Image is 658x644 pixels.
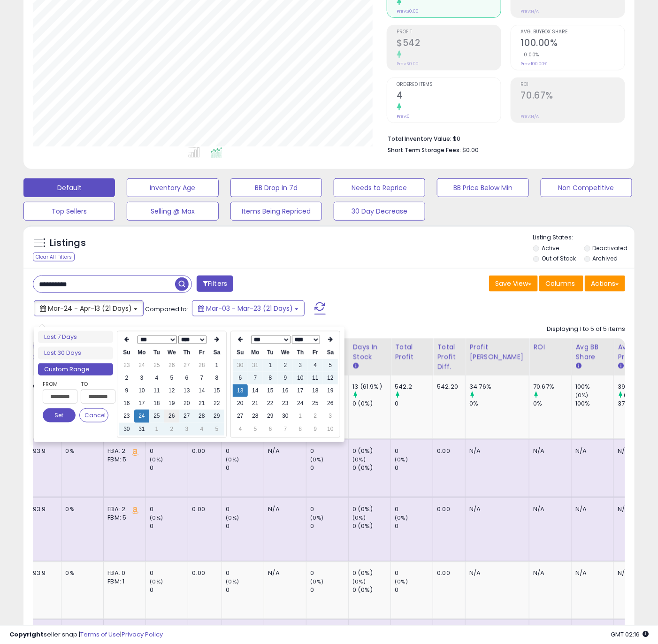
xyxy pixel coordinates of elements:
th: Tu [149,346,164,359]
small: Avg BB Share. [575,362,581,370]
td: 2 [278,359,293,372]
div: 0 [310,569,348,578]
td: 28 [248,410,263,422]
a: Privacy Policy [122,630,163,639]
td: 24 [134,359,149,372]
div: 0 (0%) [352,505,390,514]
h5: Listings [50,237,86,250]
th: Mo [248,346,263,359]
td: 7 [248,372,263,384]
td: 5 [164,372,179,384]
td: 26 [164,359,179,372]
span: 393.9 [29,569,46,578]
button: Cancel [79,408,108,422]
div: 0 [395,464,433,472]
li: Custom Range [38,363,113,376]
button: Default [23,178,115,197]
small: (0%) [395,578,408,586]
small: (0%) [226,456,239,463]
td: 15 [209,384,224,397]
button: Needs to Reprice [334,178,425,197]
div: 0% [65,569,96,578]
td: 28 [194,359,209,372]
small: (0%) [150,578,163,586]
th: Th [293,346,308,359]
th: Mo [134,346,149,359]
div: 0 [150,586,188,595]
label: From [43,379,76,389]
div: FBA: 2 [107,505,138,514]
div: Current Buybox Price [9,342,57,362]
td: 1 [149,423,164,436]
td: 3 [134,372,149,384]
td: 2 [119,372,134,384]
td: 1 [263,359,278,372]
div: 0 [150,447,188,455]
div: N/A [533,569,564,578]
label: Deactivated [593,244,628,252]
td: 1 [293,410,308,422]
div: 390 [618,383,656,391]
button: Mar-24 - Apr-13 (21 Days) [34,300,144,316]
td: 3 [323,410,338,422]
small: Avg Win Price. [618,362,623,370]
div: Total Profit Diff. [437,342,461,372]
button: Non Competitive [541,178,632,197]
td: 13 [233,384,248,397]
button: Top Sellers [23,202,115,221]
div: 0 [395,569,433,578]
small: (0%) [395,456,408,463]
td: 30 [233,359,248,372]
small: (0%) [310,578,323,586]
div: 0.00 [437,505,458,514]
th: We [278,346,293,359]
td: 27 [179,359,194,372]
td: 17 [134,397,149,410]
td: 29 [263,410,278,422]
p: Listing States: [533,233,635,242]
small: Prev: $0.00 [397,61,419,67]
td: 24 [134,410,149,422]
div: 0 (0%) [352,399,390,408]
div: 0 [395,399,433,408]
div: 0 [310,522,348,530]
div: 0 [310,447,348,455]
div: Total Profit [395,342,429,362]
div: Avg BB Share [575,342,610,362]
td: 2 [164,423,179,436]
div: 0 [150,505,188,514]
div: 34.76% [469,383,529,391]
th: We [164,346,179,359]
small: Prev: 100.00% [521,61,548,67]
h2: $542 [397,38,501,50]
button: Inventory Age [127,178,218,197]
td: 20 [233,397,248,410]
th: Fr [308,346,323,359]
span: Mar-03 - Mar-23 (21 Days) [206,304,293,313]
div: Profit [PERSON_NAME] [469,342,525,362]
div: seller snap | | [9,630,163,639]
td: 7 [278,423,293,436]
span: 393.9 [29,505,46,514]
div: 375.43 [618,399,656,408]
div: Displaying 1 to 5 of 5 items [547,325,625,334]
div: FBA: 0 [107,569,138,578]
small: (0%) [150,456,163,463]
span: Profit [397,30,501,35]
button: Mar-03 - Mar-23 (21 Days) [192,300,305,316]
td: 22 [209,397,224,410]
div: 0 [226,447,264,455]
td: 26 [323,397,338,410]
div: N/A [268,447,299,455]
div: 0.00 [192,569,214,578]
div: 0 [395,522,433,530]
div: N/A [533,447,564,455]
button: Selling @ Max [127,202,218,221]
td: 16 [278,384,293,397]
div: N/A [469,447,522,455]
td: 17 [293,384,308,397]
div: N/A [618,447,649,455]
small: (0%) [395,514,408,521]
div: 0 [310,586,348,595]
td: 21 [194,397,209,410]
